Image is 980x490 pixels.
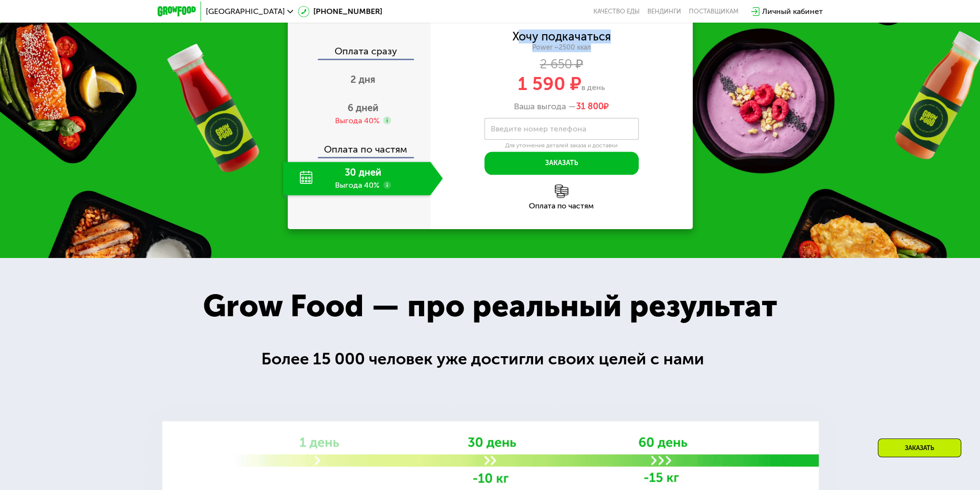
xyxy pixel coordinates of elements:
span: 31 800 [576,101,604,112]
span: 6 дней [348,102,378,114]
div: Оплата по частям [289,135,430,157]
span: 1 590 ₽ [518,73,581,95]
div: 2 650 ₽ [430,59,693,70]
div: Оплата по частям [430,202,693,210]
span: 2 дня [350,74,376,85]
div: Для уточнения деталей заказа и доставки [484,142,639,150]
div: Grow Food — про реальный результат [181,283,799,330]
span: в день [581,83,605,92]
label: Введите номер телефона [491,126,586,131]
div: Оплата сразу [289,46,430,59]
div: Выгода 40% [335,116,379,126]
span: [GEOGRAPHIC_DATA] [206,8,285,15]
div: поставщикам [689,8,738,15]
span: ₽ [576,102,609,112]
a: Вендинги [647,8,681,15]
div: Более 15 000 человек уже достигли своих целей с нами [261,347,719,372]
div: Хочу подкачаться [512,31,611,42]
div: Заказать [878,438,961,457]
button: Заказать [484,152,639,175]
img: l6xcnZfty9opOoJh.png [555,184,568,198]
div: Личный кабинет [762,6,823,17]
a: Качество еды [593,8,640,15]
div: Ваша выгода — [430,102,693,112]
div: Power ~2500 ккал [430,43,693,52]
a: [PHONE_NUMBER] [298,6,382,17]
